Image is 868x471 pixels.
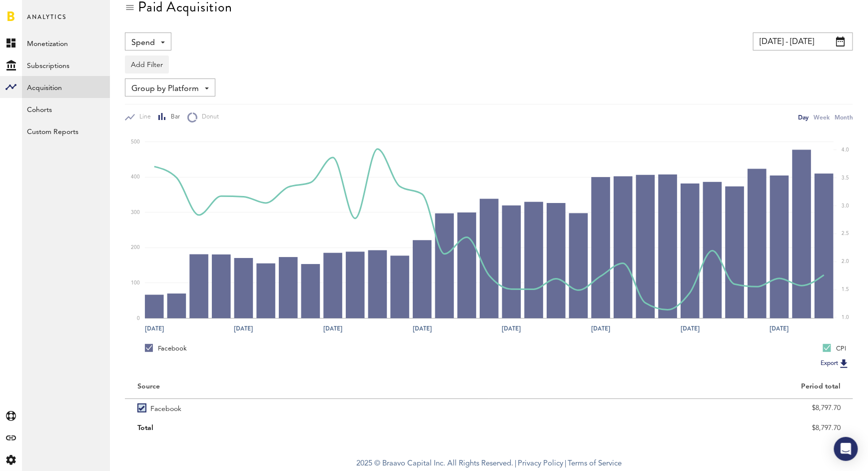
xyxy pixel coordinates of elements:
[22,120,110,142] a: Custom Reports
[131,210,140,215] text: 300
[838,357,850,369] img: Export
[502,324,521,333] text: [DATE]
[131,245,140,250] text: 200
[798,112,809,122] div: Day
[197,113,219,121] span: Donut
[22,54,110,76] a: Subscriptions
[137,382,160,391] div: Source
[842,147,849,152] text: 4.0
[323,324,342,333] text: [DATE]
[842,203,849,208] text: 3.0
[131,139,140,144] text: 500
[502,382,841,391] div: Period total
[818,357,853,370] button: Export
[234,324,253,333] text: [DATE]
[150,399,181,416] span: Facebook
[834,437,858,461] div: Open Intercom Messenger
[842,231,849,236] text: 2.5
[842,315,849,320] text: 1.0
[413,324,432,333] text: [DATE]
[681,324,700,333] text: [DATE]
[137,420,477,435] div: Total
[131,280,140,285] text: 100
[166,113,180,121] span: Bar
[502,420,841,435] div: $8,797.70
[568,460,622,467] a: Terms of Service
[131,175,140,180] text: 400
[835,112,853,122] div: Month
[145,344,187,353] div: Facebook
[145,324,164,333] text: [DATE]
[591,324,610,333] text: [DATE]
[21,7,57,16] span: Support
[814,112,830,122] div: Week
[22,32,110,54] a: Monetization
[125,55,169,73] button: Add Filter
[22,76,110,98] a: Acquisition
[137,316,140,321] text: 0
[823,344,846,353] div: CPI
[131,80,199,97] span: Group by Platform
[518,460,563,467] a: Privacy Policy
[842,175,849,180] text: 3.5
[770,324,789,333] text: [DATE]
[22,98,110,120] a: Cohorts
[842,259,849,264] text: 2.0
[131,34,155,51] span: Spend
[135,113,151,121] span: Line
[27,11,66,32] span: Analytics
[842,287,849,292] text: 1.5
[502,400,841,415] div: $8,797.70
